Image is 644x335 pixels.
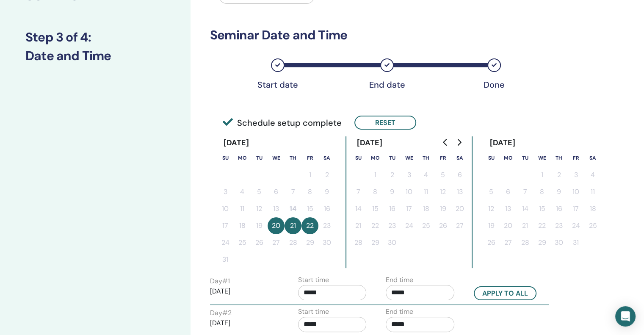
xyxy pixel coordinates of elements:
[268,200,285,217] button: 13
[298,307,329,317] label: Start time
[439,134,452,151] button: Go to previous month
[517,217,533,234] button: 21
[533,150,550,166] th: Wednesday
[210,318,279,328] p: [DATE]
[318,234,335,251] button: 30
[285,150,301,166] th: Thursday
[350,136,389,150] div: [DATE]
[223,116,342,129] span: Schedule setup complete
[386,307,413,317] label: End time
[483,150,500,166] th: Sunday
[217,217,234,234] button: 17
[500,183,517,200] button: 6
[25,30,165,45] h3: Step 3 of 4 :
[301,166,318,183] button: 1
[301,200,318,217] button: 15
[550,234,567,251] button: 30
[268,217,285,234] button: 20
[257,80,299,90] div: Start date
[318,217,335,234] button: 23
[550,150,567,166] th: Thursday
[217,200,234,217] button: 10
[451,217,468,234] button: 27
[251,234,268,251] button: 26
[401,217,417,234] button: 24
[584,166,601,183] button: 4
[550,200,567,217] button: 16
[367,166,384,183] button: 1
[584,217,601,234] button: 25
[483,217,500,234] button: 19
[517,200,533,217] button: 14
[285,234,301,251] button: 28
[301,183,318,200] button: 8
[318,200,335,217] button: 16
[451,166,468,183] button: 6
[584,150,601,166] th: Saturday
[567,234,584,251] button: 31
[217,183,234,200] button: 3
[350,217,367,234] button: 21
[615,306,636,327] div: Open Intercom Messenger
[285,200,301,217] button: 14
[318,183,335,200] button: 9
[401,183,417,200] button: 10
[417,183,434,200] button: 11
[567,217,584,234] button: 24
[533,200,550,217] button: 15
[366,80,408,90] div: End date
[350,200,367,217] button: 14
[384,166,401,183] button: 2
[25,48,165,64] h3: Date and Time
[584,183,601,200] button: 11
[367,183,384,200] button: 8
[533,217,550,234] button: 22
[517,234,533,251] button: 28
[318,166,335,183] button: 2
[234,200,251,217] button: 11
[401,150,417,166] th: Wednesday
[217,251,234,268] button: 31
[268,150,285,166] th: Wednesday
[217,234,234,251] button: 24
[210,276,230,286] label: Day # 1
[350,150,367,166] th: Sunday
[367,150,384,166] th: Monday
[550,166,567,183] button: 2
[268,183,285,200] button: 6
[550,217,567,234] button: 23
[251,217,268,234] button: 19
[451,200,468,217] button: 20
[434,183,451,200] button: 12
[367,217,384,234] button: 22
[251,150,268,166] th: Tuesday
[350,183,367,200] button: 7
[483,183,500,200] button: 5
[350,234,367,251] button: 28
[401,200,417,217] button: 17
[533,234,550,251] button: 29
[474,286,536,300] button: Apply to all
[473,80,515,90] div: Done
[584,200,601,217] button: 18
[354,116,416,130] button: Reset
[500,234,517,251] button: 27
[210,28,545,43] h3: Seminar Date and Time
[533,183,550,200] button: 8
[367,234,384,251] button: 29
[318,150,335,166] th: Saturday
[301,150,318,166] th: Friday
[500,217,517,234] button: 20
[417,200,434,217] button: 18
[234,217,251,234] button: 18
[567,183,584,200] button: 10
[251,200,268,217] button: 12
[234,183,251,200] button: 4
[285,217,301,234] button: 21
[517,150,533,166] th: Tuesday
[550,183,567,200] button: 9
[401,166,417,183] button: 3
[234,234,251,251] button: 25
[452,134,466,151] button: Go to next month
[483,200,500,217] button: 12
